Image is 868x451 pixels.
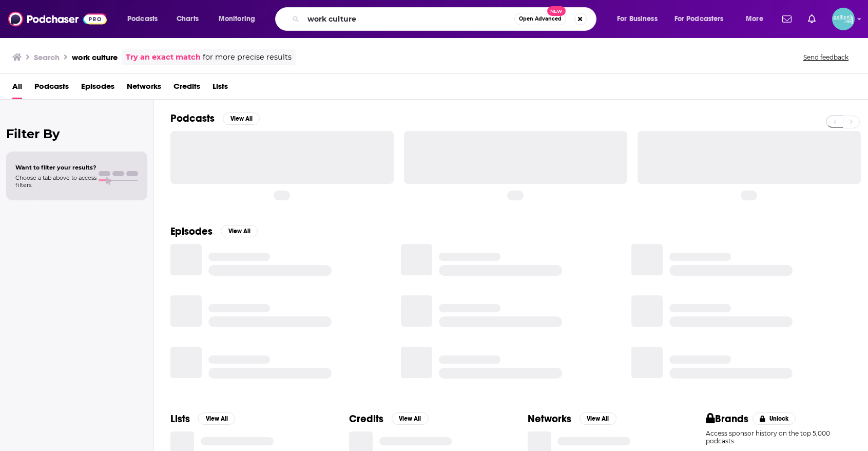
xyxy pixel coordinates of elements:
a: Podcasts [34,78,69,99]
span: Charts [177,12,199,26]
a: ListsView All [170,412,235,425]
h2: Podcasts [170,112,215,125]
span: Open Advanced [519,16,562,22]
button: open menu [668,11,739,27]
a: EpisodesView All [170,225,258,238]
button: open menu [211,11,268,27]
button: View All [221,225,258,237]
a: Episodes [81,78,114,99]
a: PodcastsView All [170,112,260,125]
h3: work culture [72,52,118,62]
h2: Episodes [170,225,213,238]
button: Open AdvancedNew [514,13,566,25]
a: Try an exact match [126,51,201,63]
span: for more precise results [203,51,292,63]
a: Credits [173,78,200,99]
span: For Business [617,12,658,26]
span: Podcasts [127,12,158,26]
button: open menu [739,11,776,27]
input: Search podcasts, credits, & more... [303,11,514,27]
button: Send feedback [800,53,852,62]
span: More [746,12,763,26]
span: New [547,6,566,16]
button: open menu [610,11,670,27]
img: Podchaser - Follow, Share and Rate Podcasts [8,9,107,29]
a: Charts [170,11,205,27]
div: Search podcasts, credits, & more... [285,7,606,31]
button: View All [198,412,235,425]
a: All [12,78,22,99]
button: open menu [120,11,171,27]
span: Choose a tab above to access filters. [15,174,97,189]
button: Show profile menu [832,8,855,30]
span: For Podcasters [674,12,724,26]
a: Networks [127,78,161,99]
button: View All [223,112,260,125]
a: NetworksView All [528,412,616,425]
span: Monitoring [219,12,255,26]
img: User Profile [832,8,855,30]
a: Show notifications dropdown [778,10,796,28]
h2: Brands [706,412,748,425]
h2: Filter By [6,126,147,141]
h2: Networks [528,412,571,425]
button: Unlock [753,412,796,425]
h2: Credits [349,412,383,425]
p: Access sponsor history on the top 5,000 podcasts. [706,429,852,445]
span: Logged in as JessicaPellien [832,8,855,30]
a: CreditsView All [349,412,429,425]
a: Show notifications dropdown [804,10,820,28]
span: Want to filter your results? [15,164,97,171]
button: View All [580,412,616,425]
a: Lists [213,78,228,99]
h3: Search [34,52,60,62]
h2: Lists [170,412,190,425]
button: View All [392,412,429,425]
